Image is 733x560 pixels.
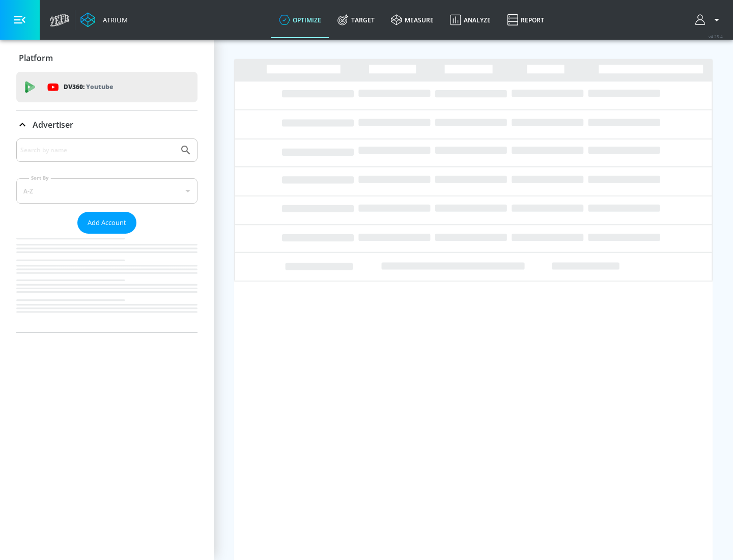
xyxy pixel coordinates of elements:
a: Target [329,2,383,38]
p: Advertiser [33,119,73,130]
nav: list of Advertiser [16,234,198,332]
div: Platform [16,44,198,72]
span: v 4.25.4 [709,34,723,39]
p: Platform [19,52,53,64]
div: Atrium [99,15,128,24]
label: Sort By [29,175,51,181]
input: Search by name [20,144,175,157]
a: Analyze [442,2,499,38]
p: Youtube [86,81,113,92]
a: measure [383,2,442,38]
p: DV360: [64,81,113,93]
div: DV360: Youtube [16,72,198,102]
a: Atrium [80,12,128,27]
button: Add Account [77,212,136,234]
span: Add Account [88,217,126,229]
a: optimize [271,2,329,38]
div: Advertiser [16,138,198,332]
a: Report [499,2,552,38]
div: Advertiser [16,110,198,139]
div: A-Z [16,178,198,204]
